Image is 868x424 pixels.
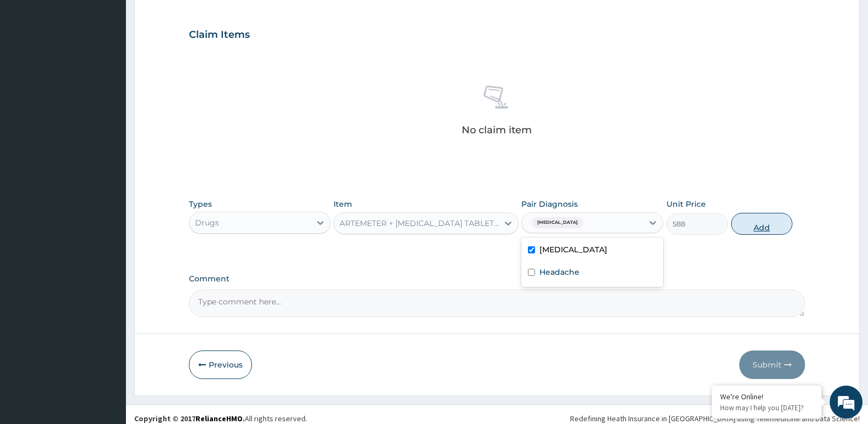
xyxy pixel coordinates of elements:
p: How may I help you today? [720,403,813,412]
label: Comment [189,274,805,284]
label: Headache [539,267,579,278]
span: We're online! [64,138,151,249]
button: Submit [739,350,805,379]
div: Drugs [195,217,219,228]
textarea: Type your message and hit 'Enter' [5,299,209,338]
div: Chat with us now [57,61,184,76]
p: No claim item [462,125,532,135]
a: RelianceHMO [196,414,243,423]
h3: Claim Items [189,29,250,41]
label: Unit Price [666,199,706,210]
span: [MEDICAL_DATA] [532,217,583,228]
label: Item [334,199,352,210]
strong: Copyright © 2017 . [134,414,245,423]
div: Minimize live chat window [180,5,206,32]
label: Types [189,200,212,209]
img: d_794563401_company_1708531726252_794563401 [20,55,44,82]
label: [MEDICAL_DATA] [539,244,607,255]
button: Add [731,213,792,235]
div: ARTEMETER + [MEDICAL_DATA] TABLET - 80/480MG (LONART DS) [340,218,499,229]
button: Previous [189,350,252,379]
div: We're Online! [720,392,813,402]
div: Redefining Heath Insurance in [GEOGRAPHIC_DATA] using Telemedicine and Data Science! [570,413,860,424]
label: Pair Diagnosis [521,199,578,210]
